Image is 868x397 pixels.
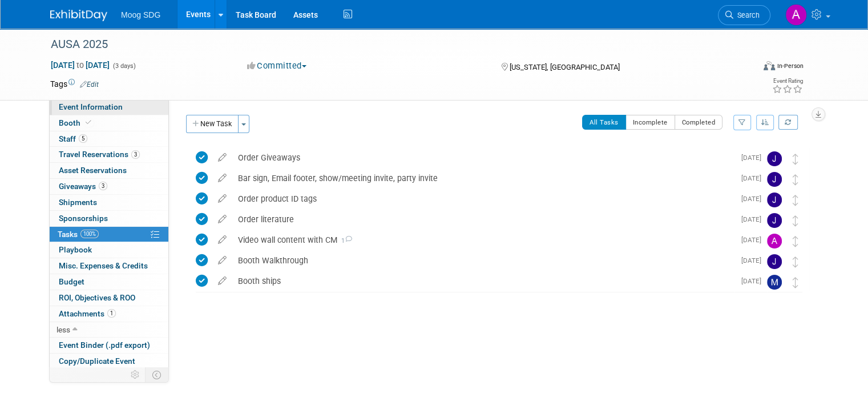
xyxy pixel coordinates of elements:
[99,182,107,190] span: 3
[50,195,168,210] a: Shipments
[126,367,146,382] td: Personalize Event Tab Strip
[232,210,734,229] div: Order literature
[186,115,239,133] button: New Task
[510,63,620,71] span: [US_STATE], [GEOGRAPHIC_DATA]
[50,179,168,194] a: Giveaways3
[741,256,767,264] span: [DATE]
[212,235,232,245] a: edit
[692,59,804,77] div: Event Format
[50,338,168,353] a: Event Binder (.pdf export)
[59,340,150,350] span: Event Binder (.pdf export)
[50,78,99,90] td: Tags
[718,5,770,25] a: Search
[741,277,767,285] span: [DATE]
[50,322,168,338] a: less
[50,131,168,147] a: Staff5
[50,147,168,162] a: Travel Reservations3
[50,354,168,369] a: Copy/Duplicate Event
[767,254,782,269] img: Jaclyn Roberts
[741,154,767,162] span: [DATE]
[582,115,626,130] button: All Tasks
[212,153,232,163] a: edit
[232,169,734,188] div: Bar sign, Email footer, show/meeting invite, party invite
[767,193,782,207] img: Jaclyn Roberts
[121,10,160,19] span: Moog SDG
[772,78,803,84] div: Event Rating
[337,237,352,244] span: 1
[50,290,168,306] a: ROI, Objectives & ROO
[793,256,798,267] i: Move task
[59,261,148,270] span: Misc. Expenses & Credits
[50,242,168,258] a: Playbook
[59,245,92,254] span: Playbook
[59,309,116,318] span: Attachments
[59,277,84,286] span: Budget
[212,214,232,224] a: edit
[59,118,94,127] span: Booth
[767,172,782,187] img: Jaclyn Roberts
[212,276,232,286] a: edit
[741,174,767,182] span: [DATE]
[232,230,734,250] div: Video wall content with CM
[107,309,116,318] span: 1
[112,62,136,70] span: (3 days)
[47,34,740,55] div: AUSA 2025
[59,166,127,175] span: Asset Reservations
[59,102,123,111] span: Event Information
[741,195,767,203] span: [DATE]
[59,214,108,223] span: Sponsorships
[785,4,807,26] img: ALYSSA Szal
[146,367,169,382] td: Toggle Event Tabs
[232,271,734,291] div: Booth ships
[80,81,99,89] a: Edit
[793,154,798,165] i: Move task
[50,258,168,274] a: Misc. Expenses & Credits
[793,236,798,247] i: Move task
[212,194,232,204] a: edit
[59,134,87,143] span: Staff
[50,60,110,70] span: [DATE] [DATE]
[764,61,775,70] img: Format-Inperson.png
[59,356,135,366] span: Copy/Duplicate Event
[232,251,734,270] div: Booth Walkthrough
[86,119,91,126] i: Booth reservation complete
[793,174,798,185] i: Move task
[232,148,734,167] div: Order Giveaways
[793,277,798,288] i: Move task
[131,150,140,159] span: 3
[767,213,782,228] img: Jaclyn Roberts
[767,275,782,290] img: Marissa Fitzpatrick
[778,115,798,130] a: Refresh
[59,182,107,191] span: Giveaways
[58,230,99,239] span: Tasks
[793,215,798,226] i: Move task
[50,115,168,131] a: Booth
[741,236,767,244] span: [DATE]
[79,134,87,143] span: 5
[243,60,311,72] button: Committed
[50,163,168,178] a: Asset Reservations
[50,306,168,322] a: Attachments1
[59,293,135,302] span: ROI, Objectives & ROO
[50,274,168,290] a: Budget
[733,11,760,19] span: Search
[793,195,798,206] i: Move task
[777,62,804,70] div: In-Person
[50,211,168,226] a: Sponsorships
[767,151,782,166] img: Jaclyn Roberts
[50,10,107,21] img: ExhibitDay
[75,61,86,70] span: to
[80,230,99,238] span: 100%
[50,227,168,242] a: Tasks100%
[625,115,675,130] button: Incomplete
[232,189,734,208] div: Order product ID tags
[59,198,97,207] span: Shipments
[56,325,70,334] span: less
[741,215,767,223] span: [DATE]
[59,150,140,159] span: Travel Reservations
[50,99,168,115] a: Event Information
[212,255,232,266] a: edit
[675,115,723,130] button: Completed
[212,173,232,183] a: edit
[767,234,782,248] img: Amy Garrett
